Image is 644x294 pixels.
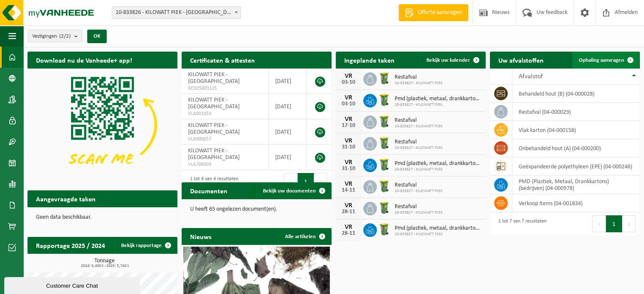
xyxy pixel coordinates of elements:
div: 03-10 [340,80,357,85]
div: 31-10 [340,144,357,150]
td: [DATE] [269,94,307,119]
td: behandeld hout (B) (04-000028) [512,85,640,103]
a: Bekijk uw documenten [256,182,331,199]
td: geëxpandeerde polyethyleen (EPE) (04-000246) [512,157,640,176]
div: VR [340,224,357,231]
div: VR [340,116,357,123]
a: Offerte aanvragen [398,4,468,21]
div: VR [340,137,357,144]
h2: Documenten [182,182,236,199]
div: VR [340,159,357,166]
img: WB-0240-HPE-GN-50 [377,157,391,172]
button: Next [622,215,636,232]
span: Vestigingen [32,30,71,43]
td: verkoop items (04-001834) [512,194,640,212]
div: VR [340,73,357,80]
span: 10-833827 - KILOWATT PIEK [395,210,442,215]
span: 2024: 5,400 t - 2025: 5,740 t [32,264,177,268]
span: Restafval [395,74,442,81]
span: KILOWATT PIEK - [GEOGRAPHIC_DATA] [188,122,240,135]
a: Bekijk uw kalender [420,52,485,69]
span: Offerte aanvragen [416,8,464,17]
div: 03-10 [340,101,357,107]
button: 1 [606,215,622,232]
count: (2/2) [59,33,71,39]
h2: Uw afvalstoffen [490,52,552,68]
span: Afvalstof [519,73,543,80]
td: restafval (04-000029) [512,103,640,121]
span: KILOWATT PIEK - [GEOGRAPHIC_DATA] [188,97,240,110]
span: 10-833827 - KILOWATT PIEK [395,124,442,129]
button: Next [314,173,327,190]
span: Bekijk uw documenten [263,188,316,194]
h2: Nieuws [182,228,220,245]
span: Pmd (plastiek, metaal, drankkartons) (bedrijven) [395,160,481,167]
div: 17-10 [340,123,357,129]
a: Ophaling aanvragen [572,52,639,69]
h2: Certificaten & attesten [182,52,263,68]
span: 10-833827 - KILOWATT PIEK [395,167,481,172]
span: 10-833827 - KILOWATT PIEK [395,146,442,151]
div: VR [340,94,357,101]
td: PMD (Plastiek, Metaal, Drankkartons) (bedrijven) (04-000978) [512,176,640,194]
div: 1 tot 7 van 7 resultaten [494,214,547,233]
span: 10-833826 - KILOWATT PIEK - OOSTDUINKERKE [112,7,240,19]
img: WB-0240-HPE-GN-50 [377,114,391,129]
h3: Tonnage [32,258,177,268]
h2: Rapportage 2025 / 2024 [28,237,113,253]
img: WB-0240-HPE-GN-50 [377,93,391,107]
div: VR [340,181,357,187]
div: 1 tot 4 van 4 resultaten [186,172,238,191]
button: 1 [298,173,314,190]
img: Download de VHEPlus App [28,69,177,181]
td: vlak karton (04-000158) [512,121,640,139]
p: Geen data beschikbaar. [36,214,169,220]
td: [DATE] [269,145,307,170]
span: 10-833826 - KILOWATT PIEK - OOSTDUINKERKE [112,6,241,19]
h2: Ingeplande taken [336,52,403,68]
span: VLA001053 [188,110,262,117]
span: RED25003125 [188,85,262,92]
button: Previous [592,215,606,232]
div: 31-10 [340,166,357,172]
img: WB-0240-HPE-GN-50 [377,136,391,150]
span: 10-833827 - KILOWATT PIEK [395,189,442,194]
h2: Aangevraagde taken [28,190,104,207]
img: WB-0240-HPE-GN-50 [377,222,391,236]
span: VLA900057 [188,136,262,143]
span: Ophaling aanvragen [579,58,624,63]
span: 10-833827 - KILOWATT PIEK [395,232,481,237]
div: 28-11 [340,209,357,215]
td: onbehandeld hout (A) (04-000200) [512,139,640,157]
span: Restafval [395,182,442,189]
span: KILOWATT PIEK - [GEOGRAPHIC_DATA] [188,71,240,85]
div: VR [340,202,357,209]
img: WB-0240-HPE-GN-50 [377,179,391,193]
button: OK [87,30,107,43]
img: WB-0240-HPE-GN-50 [377,201,391,215]
span: Restafval [395,139,442,146]
td: [DATE] [269,119,307,145]
img: WB-0240-HPE-GN-50 [377,71,391,85]
span: Restafval [395,117,442,124]
a: Bekijk rapportage [114,237,177,254]
span: KILOWATT PIEK - [GEOGRAPHIC_DATA] [188,148,240,161]
span: Pmd (plastiek, metaal, drankkartons) (bedrijven) [395,225,481,232]
span: 10-833827 - KILOWATT PIEK [395,81,442,86]
p: U heeft 65 ongelezen document(en). [190,206,323,212]
a: Alle artikelen [278,228,331,245]
span: VLA706003 [188,161,262,168]
button: Previous [284,173,298,190]
span: 10-833827 - KILOWATT PIEK [395,102,481,107]
button: Vestigingen(2/2) [28,30,82,42]
iframe: chat widget [4,275,141,294]
h2: Download nu de Vanheede+ app! [28,52,141,68]
span: Pmd (plastiek, metaal, drankkartons) (bedrijven) [395,96,481,102]
div: 28-11 [340,231,357,236]
div: 14-11 [340,187,357,193]
td: [DATE] [269,69,307,94]
span: Restafval [395,203,442,210]
span: Bekijk uw kalender [426,58,470,63]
